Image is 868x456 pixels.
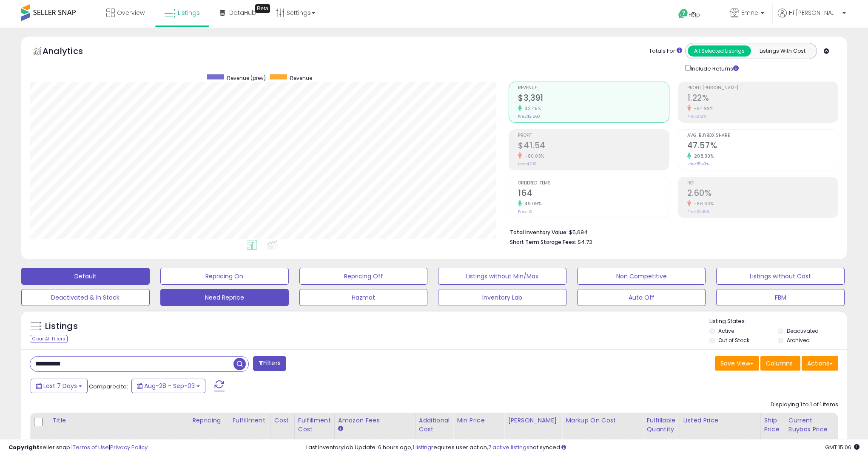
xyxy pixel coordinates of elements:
small: Prev: 15.43% [687,161,709,167]
button: Need Reprice [160,289,289,306]
h2: 47.57% [687,141,838,152]
button: FBM [716,289,845,306]
a: Privacy Policy [110,443,148,451]
div: seller snap | | [9,444,148,452]
label: Active [718,327,734,334]
button: Listings With Cost [751,45,814,57]
div: [PERSON_NAME] [508,416,558,425]
span: Listings [178,8,200,17]
strong: Copyright [9,443,40,451]
span: Compared to: [89,382,128,391]
span: 2025-09-11 15:06 GMT [825,443,859,451]
small: -86.60% [691,201,714,207]
div: Fulfillment [233,416,267,425]
button: Aug-28 - Sep-03 [131,379,205,393]
span: Revenue [518,86,669,91]
button: Inventory Lab [438,289,566,306]
span: Profit [PERSON_NAME] [687,86,838,91]
button: Save View [715,356,759,371]
div: Displaying 1 to 1 of 1 items [771,401,838,409]
div: Tooltip anchor [255,4,270,13]
span: ROI [687,181,838,186]
small: Amazon Fees. [338,425,343,433]
div: Amazon Fees [338,416,412,425]
span: Aug-28 - Sep-03 [144,382,195,390]
small: Prev: 110 [518,209,532,214]
h5: Analytics [43,45,100,59]
h2: 2.60% [687,188,838,200]
span: $4.72 [578,238,592,246]
a: Help [672,2,717,28]
h2: $41.54 [518,141,669,152]
button: Last 7 Days [31,379,88,393]
div: Ship Price [764,416,781,434]
button: Hazmat [299,289,428,306]
button: Actions [802,356,838,371]
a: Terms of Use [73,443,109,451]
button: Non Competitive [577,268,706,285]
span: Revenue [290,74,312,82]
label: Archived [787,337,810,344]
div: Cost [274,416,291,425]
small: Prev: 19.40% [687,209,709,214]
div: Last InventoryLab Update: 6 hours ago, requires user action, not synced. [306,444,859,452]
button: Repricing On [160,268,289,285]
div: Include Returns [679,63,749,73]
span: Overview [117,8,145,17]
button: Listings without Min/Max [438,268,566,285]
span: Last 7 Days [43,382,77,390]
small: 49.09% [522,201,541,207]
th: The percentage added to the cost of goods (COGS) that forms the calculator for Min & Max prices. [562,413,643,446]
small: Prev: 8.13% [687,114,706,119]
a: 7 active listings [488,443,529,451]
i: Get Help [678,8,689,19]
button: Filters [253,356,286,371]
small: -80.03% [522,153,544,159]
span: Avg. Buybox Share [687,133,838,138]
span: Profit [518,133,669,138]
small: 208.30% [691,153,714,159]
label: Deactivated [787,327,819,334]
button: All Selected Listings [688,45,751,57]
small: 32.45% [522,105,541,112]
div: Additional Cost [419,416,450,434]
button: Columns [760,356,800,371]
button: Repricing Off [299,268,428,285]
p: Listing States: [709,317,847,326]
div: Markup on Cost [566,416,639,425]
div: Title [52,416,185,425]
div: Repricing [192,416,225,425]
span: Ordered Items [518,181,669,186]
b: Total Inventory Value: [510,229,568,236]
span: Columns [766,359,793,368]
small: Prev: $208 [518,161,536,167]
span: Revenue (prev) [227,74,266,82]
li: $5,694 [510,227,832,237]
h2: 164 [518,188,669,200]
h2: 1.22% [687,93,838,105]
b: Short Term Storage Fees: [510,238,576,246]
button: Auto Off [577,289,706,306]
div: Fulfillment Cost [298,416,331,434]
div: Min Price [457,416,501,425]
h5: Listings [45,320,78,332]
div: Clear All Filters [30,335,68,343]
span: Help [689,11,700,18]
label: Out of Stock [718,337,749,344]
div: Listed Price [683,416,757,425]
a: 1 listing [413,443,431,451]
div: Fulfillable Quantity [646,416,676,434]
span: Hi [PERSON_NAME] [789,8,840,17]
small: -84.99% [691,105,714,112]
small: Prev: $2,560 [518,114,540,119]
div: Current Buybox Price [788,416,832,434]
button: Deactivated & In Stock [21,289,150,306]
button: Listings without Cost [716,268,845,285]
span: DataHub [229,8,256,17]
span: Emne [741,8,758,17]
h2: $3,391 [518,93,669,105]
button: Default [21,268,150,285]
div: Totals For [649,47,682,55]
a: Hi [PERSON_NAME] [778,8,846,28]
